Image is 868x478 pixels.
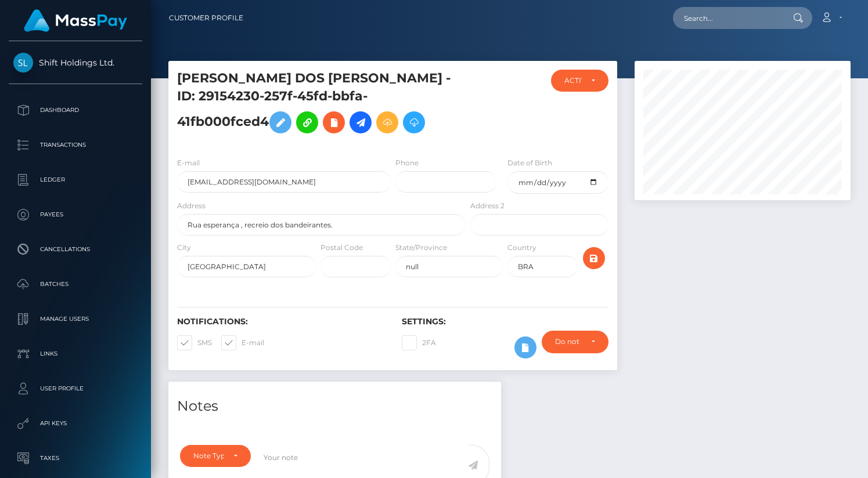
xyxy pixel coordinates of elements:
[395,158,419,168] label: Phone
[9,339,142,368] a: Links
[350,111,372,133] a: Initiate Payout
[9,235,142,264] a: Cancellations
[169,6,243,30] a: Customer Profile
[470,201,505,211] label: Address 2
[551,70,608,92] button: ACTIVE
[177,201,206,211] label: Address
[320,242,363,253] label: Postal Code
[542,331,608,353] button: Do not require
[177,158,200,168] label: E-mail
[395,242,447,253] label: State/Province
[402,335,436,350] label: 2FA
[9,96,142,125] a: Dashboard
[13,380,138,397] p: User Profile
[13,345,138,363] p: Links
[9,165,142,194] a: Ledger
[221,335,264,350] label: E-mail
[177,335,212,350] label: SMS
[9,374,142,403] a: User Profile
[9,305,142,334] a: Manage Users
[13,206,138,223] p: Payees
[13,53,33,73] img: Shift Holdings Ltd.
[13,171,138,189] p: Ledger
[13,276,138,293] p: Batches
[13,136,138,154] p: Transactions
[193,451,224,461] div: Note Type
[13,450,138,467] p: Taxes
[24,9,127,32] img: MassPay Logo
[9,270,142,299] a: Batches
[9,57,142,68] span: Shift Holdings Ltd.
[9,200,142,229] a: Payees
[9,409,142,438] a: API Keys
[673,7,782,29] input: Search...
[13,310,138,328] p: Manage Users
[9,131,142,160] a: Transactions
[177,317,384,327] h6: Notifications:
[177,242,191,253] label: City
[13,102,138,119] p: Dashboard
[9,444,142,473] a: Taxes
[177,396,492,417] h4: Notes
[177,70,459,139] h5: [PERSON_NAME] DOS [PERSON_NAME] - ID: 29154230-257f-45fd-bbfa-41fb000fced4
[13,241,138,258] p: Cancellations
[402,317,609,327] h6: Settings:
[507,242,536,253] label: Country
[564,76,582,85] div: ACTIVE
[13,415,138,432] p: API Keys
[180,445,251,467] button: Note Type
[507,158,552,168] label: Date of Birth
[555,337,582,346] div: Do not require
